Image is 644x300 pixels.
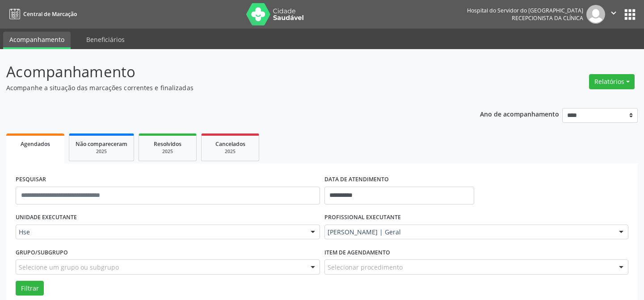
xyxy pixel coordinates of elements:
p: Acompanhamento [6,61,448,83]
span: Hse [19,228,302,237]
span: Recepcionista da clínica [512,14,583,22]
span: Central de Marcação [23,10,77,18]
button: apps [622,7,638,22]
div: Hospital do Servidor do [GEOGRAPHIC_DATA] [467,7,583,14]
button:  [605,5,622,24]
label: UNIDADE EXECUTANTE [16,211,77,225]
p: Ano de acompanhamento [480,108,559,119]
a: Central de Marcação [6,7,77,21]
p: Acompanhe a situação das marcações correntes e finalizadas [6,83,448,92]
span: Selecione um grupo ou subgrupo [19,262,119,272]
a: Beneficiários [80,32,131,47]
span: [PERSON_NAME] | Geral [328,228,610,237]
button: Filtrar [16,281,44,296]
img: img [586,5,605,24]
i:  [609,8,619,18]
div: 2025 [145,148,190,155]
span: Não compareceram [76,140,127,148]
span: Resolvidos [154,140,181,148]
div: 2025 [208,148,253,155]
span: Cancelados [215,140,245,148]
div: 2025 [76,148,127,155]
label: Grupo/Subgrupo [16,246,68,259]
button: Relatórios [589,74,635,89]
label: PROFISSIONAL EXECUTANTE [324,211,401,225]
label: DATA DE ATENDIMENTO [324,173,389,187]
label: PESQUISAR [16,173,46,187]
span: Selecionar procedimento [328,262,403,272]
span: Agendados [21,140,50,148]
a: Acompanhamento [3,32,71,49]
label: Item de agendamento [324,246,390,259]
